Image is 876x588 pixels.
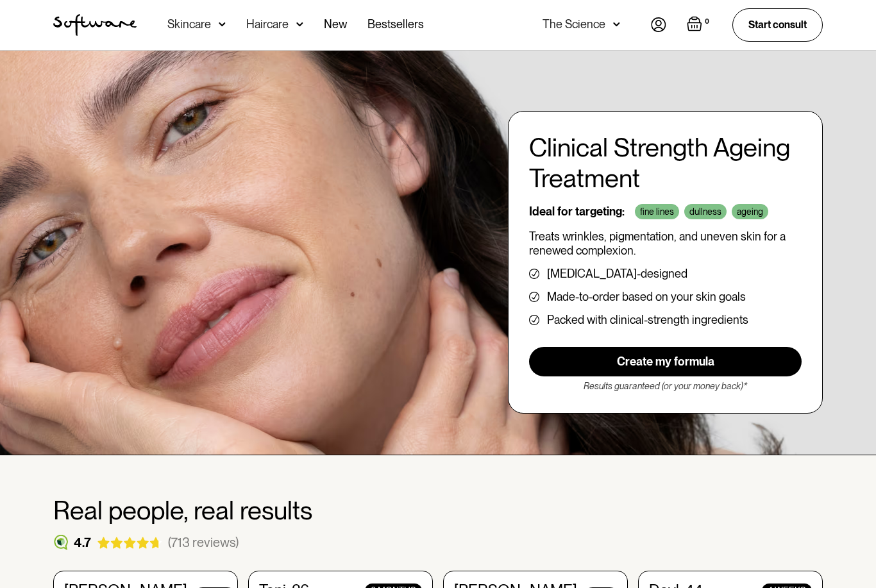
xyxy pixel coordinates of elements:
[702,16,712,28] div: 0
[529,347,802,376] a: Create my formula
[246,18,289,31] div: Haircare
[53,14,137,36] img: Software Logo
[529,267,802,280] li: [MEDICAL_DATA]-designed
[53,14,137,36] a: home
[167,18,211,31] div: Skincare
[543,18,605,31] div: The Science
[529,290,802,303] li: Made-to-order based on your skin goals
[529,230,802,257] p: Treats wrinkles, pigmentation, and uneven skin for a renewed complexion.
[53,535,69,550] img: reviews logo
[635,204,679,219] div: fine lines
[74,535,91,550] div: 4.7
[96,537,163,549] img: reviews stars
[529,205,625,219] p: Ideal for targeting:
[296,18,303,31] img: arrow down
[219,18,226,31] img: arrow down
[53,496,823,525] h2: Real people, real results
[529,132,802,194] h1: Clinical Strength Ageing Treatment
[584,381,747,391] em: Results guaranteed (or your money back)*
[684,204,727,219] div: dullness
[732,204,768,219] div: ageing
[687,16,712,34] a: Open cart
[168,535,239,550] a: (713 reviews)
[613,18,620,31] img: arrow down
[529,314,802,326] li: Packed with clinical-strength ingredients
[732,8,823,41] a: Start consult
